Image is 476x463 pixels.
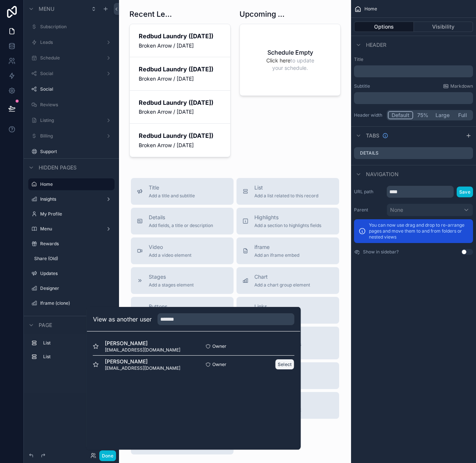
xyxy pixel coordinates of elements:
[149,214,213,221] span: Details
[131,208,234,234] button: DetailsAdd fields, a title or description
[40,211,113,217] label: My Profile
[149,282,194,288] span: Add a stages element
[254,252,299,258] span: Add an iframe embed
[354,189,384,195] label: URL path
[99,450,116,461] button: Done
[254,303,286,310] span: Links
[149,303,201,310] span: Buttons
[40,133,103,139] label: Billing
[432,111,453,119] button: Large
[40,285,113,291] label: Designer
[40,117,103,123] label: Listing
[40,55,103,61] label: Schedule
[450,83,473,89] span: Markdown
[40,196,103,202] label: Insights
[40,181,110,187] label: Home
[254,223,321,229] span: Add a section to highlights fields
[443,83,473,89] a: Markdown
[237,178,339,205] button: ListAdd a list related to this record
[237,297,339,324] button: LinksAdd quick links
[354,112,384,118] label: Header width
[40,149,113,155] label: Support
[354,56,473,62] label: Title
[105,365,180,371] span: [EMAIL_ADDRESS][DOMAIN_NAME]
[149,184,195,191] span: Title
[39,164,77,171] span: Hidden pages
[40,24,113,30] label: Subscription
[354,207,384,213] label: Parent
[254,184,318,191] span: List
[105,347,180,353] span: [EMAIL_ADDRESS][DOMAIN_NAME]
[40,71,103,77] label: Social
[237,208,339,234] button: HighlightsAdd a section to highlights fields
[366,41,386,49] span: Header
[105,358,180,365] span: [PERSON_NAME]
[388,111,413,119] button: Default
[39,321,52,329] span: Page
[93,315,152,324] h2: View as another user
[40,300,113,306] label: Iframe (clone)
[40,102,113,108] label: Reviews
[360,150,379,156] label: Details
[43,340,112,346] label: List
[43,354,112,360] label: List
[40,86,113,92] label: Social
[131,178,234,205] button: TitleAdd a title and subtitle
[39,5,54,13] span: Menu
[254,193,318,199] span: Add a list related to this record
[40,241,113,247] label: Rewards
[354,83,370,89] label: Subtitle
[390,206,403,214] span: None
[354,65,473,77] div: scrollable content
[369,222,469,240] p: You can now use drag and drop to re-arrange pages and move them to and from folders or nested views
[366,171,399,178] span: Navigation
[149,243,192,251] span: Video
[105,340,180,347] span: [PERSON_NAME]
[275,359,295,370] button: Select
[40,271,113,276] label: Updates
[40,39,103,45] label: Leads
[131,237,234,264] button: VideoAdd a video element
[254,214,321,221] span: Highlights
[149,273,194,281] span: Stages
[34,256,113,262] label: Share (Old)
[131,297,234,324] button: ButtonsAdd an action button row
[40,226,103,232] label: Menu
[254,282,310,288] span: Add a chart group element
[24,334,119,370] div: scrollable content
[364,6,377,12] span: Home
[354,22,414,32] button: Options
[149,223,213,229] span: Add fields, a title or description
[212,343,226,349] span: Owner
[254,273,310,281] span: Chart
[254,243,299,251] span: iframe
[366,132,379,139] span: Tabs
[414,22,473,32] button: Visibility
[363,249,399,255] label: Show in sidebar?
[212,362,226,368] span: Owner
[387,204,473,216] button: None
[457,187,473,197] button: Save
[149,193,195,199] span: Add a title and subtitle
[237,237,339,264] button: iframeAdd an iframe embed
[453,111,472,119] button: Full
[149,252,192,258] span: Add a video element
